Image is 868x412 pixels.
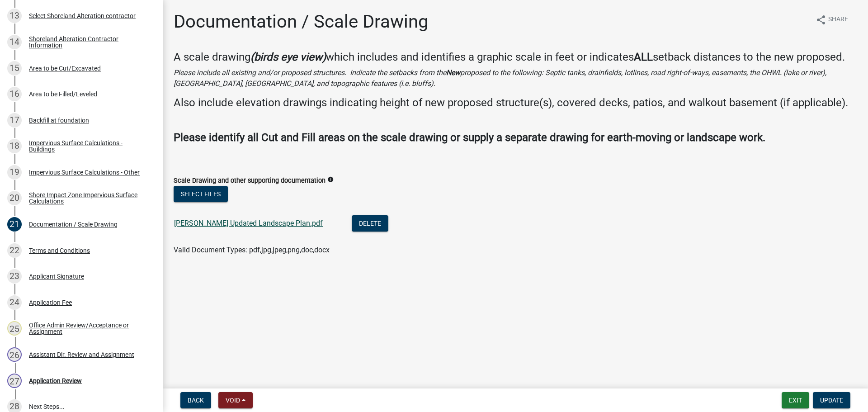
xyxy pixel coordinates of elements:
[446,68,460,77] strong: New
[7,217,22,232] div: 21
[29,247,90,254] div: Terms and Conditions
[828,14,848,25] span: Share
[174,68,826,88] i: Please include all existing and/or proposed structures. Indicate the setbacks from the proposed t...
[29,140,148,152] div: Impervious Surface Calculations - Buildings
[29,65,101,71] div: Area to be Cut/Excavated
[7,243,22,258] div: 22
[174,246,330,254] span: Valid Document Types: pdf,jpg,jpeg,png,doc,docx
[327,176,334,183] i: info
[7,139,22,153] div: 18
[29,221,118,227] div: Documentation / Scale Drawing
[29,192,148,204] div: Shore Impact Zone Impervious Surface Calculations
[7,165,22,180] div: 19
[29,13,136,19] div: Select Shoreland Alteration contractor
[174,11,428,33] h1: Documentation / Scale Drawing
[29,169,140,175] div: Impervious Surface Calculations - Other
[7,295,22,310] div: 24
[180,392,211,408] button: Back
[174,131,765,144] strong: Please identify all Cut and Fill areas on the scale drawing or supply a separate drawing for eart...
[29,322,148,335] div: Office Admin Review/Acceptance or Assignment
[820,397,843,404] span: Update
[7,347,22,362] div: 26
[7,9,22,23] div: 13
[7,35,22,49] div: 14
[7,61,22,76] div: 15
[174,178,325,184] label: Scale Drawing and other supporting documentation
[7,113,22,128] div: 17
[174,186,228,202] button: Select files
[250,51,326,63] strong: (birds eye view)
[352,220,388,228] wm-modal-confirm: Delete Document
[29,273,84,279] div: Applicant Signature
[174,96,857,109] h4: Also include elevation drawings indicating height of new proposed structure(s), covered decks, pa...
[29,351,134,358] div: Assistant Dir. Review and Assignment
[808,11,855,28] button: shareShare
[7,374,22,388] div: 27
[29,91,97,97] div: Area to be Filled/Leveled
[634,51,653,63] strong: ALL
[29,36,148,48] div: Shoreland Alteration Contractor Information
[29,378,82,384] div: Application Review
[174,51,857,64] h4: A scale drawing which includes and identifies a graphic scale in feet or indicates setback distan...
[7,269,22,284] div: 23
[218,392,253,408] button: Void
[816,14,826,25] i: share
[7,321,22,336] div: 25
[813,392,850,408] button: Update
[7,87,22,101] div: 16
[29,299,72,306] div: Application Fee
[226,397,240,404] span: Void
[188,397,204,404] span: Back
[7,191,22,205] div: 20
[782,392,809,408] button: Exit
[352,215,388,232] button: Delete
[29,117,89,123] div: Backfill at foundation
[174,219,323,227] a: [PERSON_NAME] Updated Landscape Plan.pdf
